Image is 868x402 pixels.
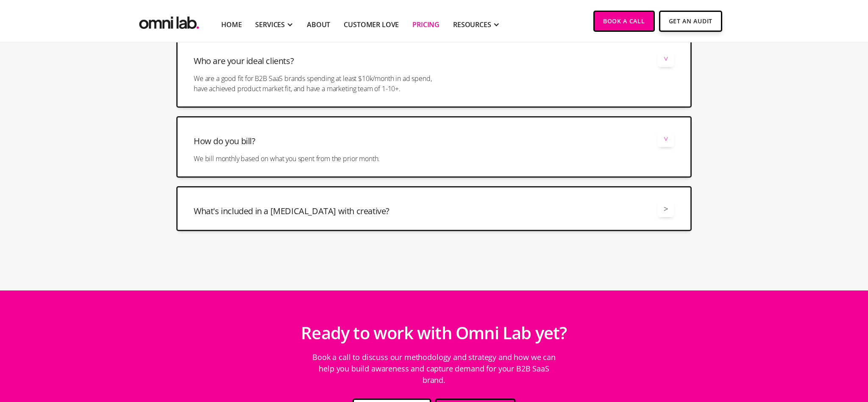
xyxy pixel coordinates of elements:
img: Omni Lab: B2B SaaS Demand Generation Agency [137,11,201,31]
div: SERVICES [255,20,285,30]
div: > [664,203,668,215]
p: We bill monthly based on what you spent from the prior month. [194,154,444,164]
div: RESOURCES [453,20,491,30]
div: > [660,137,671,141]
h3: Who are your ideal clients? [194,55,294,67]
a: Pricing [412,20,440,30]
a: About [307,20,330,30]
a: home [137,11,201,31]
a: Book a Call [593,11,655,32]
p: We are a good fit for B2B SaaS brands spending at least $10k/month in ad spend, have achieved pro... [194,73,444,94]
iframe: Chat Widget [715,304,868,402]
h2: Ready to work with Omni Lab yet? [301,318,567,347]
p: Book a call to discuss our methodology and strategy and how we can help you build awareness and c... [307,347,561,390]
a: Customer Love [344,20,399,30]
h3: How do you bill? [194,135,256,147]
div: > [660,56,671,61]
h3: What's included in a [MEDICAL_DATA] with creative? [194,205,389,217]
a: Get An Audit [659,11,722,32]
a: Home [221,20,242,30]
